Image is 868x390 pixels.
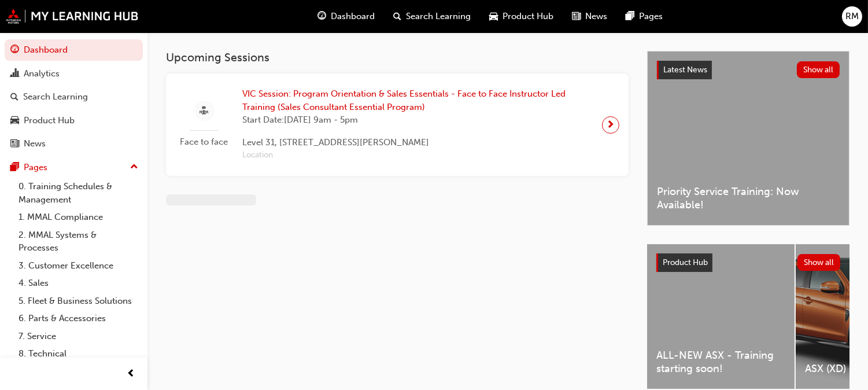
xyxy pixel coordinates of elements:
a: Product HubShow all [656,253,840,272]
span: sessionType_FACE_TO_FACE-icon [200,104,209,119]
span: Product Hub [663,257,708,267]
a: 3. Customer Excellence [14,257,143,275]
a: car-iconProduct Hub [481,5,563,28]
a: News [5,133,143,154]
span: Start Date: [DATE] 9am - 5pm [242,113,593,127]
span: RM [845,10,859,23]
span: Dashboard [331,10,375,23]
div: Search Learning [23,90,88,104]
span: Location [242,149,593,162]
span: News [586,10,608,23]
a: 0. Training Schedules & Management [14,178,143,208]
button: Show all [797,61,840,78]
a: ALL-NEW ASX - Training starting soon! [647,244,795,389]
span: Face to face [175,135,233,149]
a: Analytics [5,63,143,84]
span: search-icon [10,92,19,102]
span: Level 31, [STREET_ADDRESS][PERSON_NAME] [242,136,593,149]
a: search-iconSearch Learning [385,5,481,28]
span: up-icon [130,160,138,175]
a: 5. Fleet & Business Solutions [14,292,143,310]
span: chart-icon [10,69,19,79]
div: News [24,137,46,150]
img: mmal [6,9,139,24]
button: Show all [797,254,841,271]
a: pages-iconPages [617,5,673,28]
button: RM [842,6,862,27]
div: Product Hub [24,114,75,127]
span: guage-icon [318,9,327,24]
a: Search Learning [5,86,143,108]
span: Pages [640,10,663,23]
div: Analytics [24,67,60,80]
span: car-icon [10,116,19,126]
span: prev-icon [127,367,136,381]
button: Pages [5,157,143,178]
a: 4. Sales [14,274,143,292]
span: Product Hub [503,10,554,23]
a: 6. Parts & Accessories [14,310,143,328]
h3: Upcoming Sessions [166,51,629,64]
a: 1. MMAL Compliance [14,208,143,226]
span: VIC Session: Program Orientation & Sales Essentials - Face to Face Instructor Led Training (Sales... [242,87,593,113]
a: Latest NewsShow allPriority Service Training: Now Available! [647,51,849,226]
span: car-icon [490,9,498,24]
span: guage-icon [10,45,19,56]
a: guage-iconDashboard [309,5,385,28]
span: search-icon [394,9,402,24]
span: pages-icon [626,9,635,24]
a: 2. MMAL Systems & Processes [14,226,143,257]
span: Priority Service Training: Now Available! [657,185,840,211]
a: Product Hub [5,110,143,131]
span: ALL-NEW ASX - Training starting soon! [656,349,785,375]
a: Dashboard [5,39,143,61]
div: Pages [24,161,47,174]
span: Search Learning [407,10,471,23]
span: news-icon [10,139,19,149]
span: news-icon [572,9,581,24]
span: next-icon [607,117,615,133]
span: Latest News [663,65,707,75]
a: Face to faceVIC Session: Program Orientation & Sales Essentials - Face to Face Instructor Led Tra... [175,83,619,167]
span: pages-icon [10,163,19,173]
a: news-iconNews [563,5,617,28]
a: 8. Technical [14,345,143,363]
a: Latest NewsShow all [657,61,840,79]
button: DashboardAnalyticsSearch LearningProduct HubNews [5,37,143,157]
a: 7. Service [14,328,143,345]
